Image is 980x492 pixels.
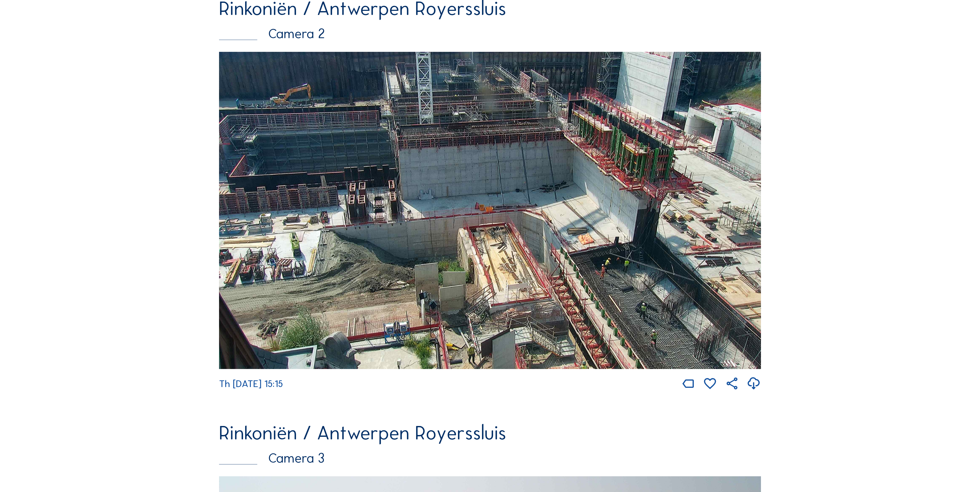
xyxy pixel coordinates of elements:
img: Image [219,52,761,369]
div: Rinkoniën / Antwerpen Royerssluis [219,423,761,442]
span: Th [DATE] 15:15 [219,378,283,390]
div: Camera 3 [219,452,761,465]
div: Camera 2 [219,27,761,40]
